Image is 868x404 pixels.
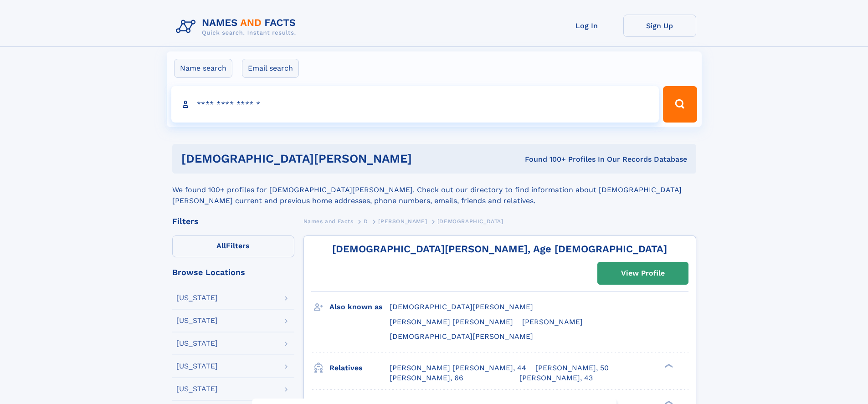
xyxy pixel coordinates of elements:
[329,299,390,315] h3: Also known as
[172,15,303,39] img: Logo Names and Facts
[172,268,294,276] div: Browse Locations
[172,174,696,206] div: We found 100+ profiles for [DEMOGRAPHIC_DATA][PERSON_NAME]. Check out our directory to find infor...
[176,385,218,393] div: [US_STATE]
[176,363,218,370] div: [US_STATE]
[519,373,593,383] a: [PERSON_NAME], 43
[621,263,665,284] div: View Profile
[216,241,226,250] span: All
[535,363,609,373] a: [PERSON_NAME], 50
[332,243,667,255] a: [DEMOGRAPHIC_DATA][PERSON_NAME], Age [DEMOGRAPHIC_DATA]
[174,59,232,78] label: Name search
[663,363,673,368] div: ❯
[468,154,687,164] div: Found 100+ Profiles In Our Records Database
[390,363,526,373] a: [PERSON_NAME] [PERSON_NAME], 44
[390,332,533,341] span: [DEMOGRAPHIC_DATA][PERSON_NAME]
[598,262,688,284] a: View Profile
[390,317,513,326] span: [PERSON_NAME] [PERSON_NAME]
[437,218,503,225] span: [DEMOGRAPHIC_DATA]
[364,215,368,227] a: D
[172,217,294,225] div: Filters
[181,153,468,164] h1: [DEMOGRAPHIC_DATA][PERSON_NAME]
[171,86,659,123] input: search input
[663,86,697,123] button: Search Button
[390,302,533,311] span: [DEMOGRAPHIC_DATA][PERSON_NAME]
[623,15,696,37] a: Sign Up
[378,218,427,225] span: [PERSON_NAME]
[329,360,390,376] h3: Relatives
[378,215,427,227] a: [PERSON_NAME]
[550,15,623,37] a: Log In
[303,215,354,227] a: Names and Facts
[176,340,218,347] div: [US_STATE]
[364,218,368,225] span: D
[172,235,294,257] label: Filters
[176,317,218,324] div: [US_STATE]
[522,317,583,326] span: [PERSON_NAME]
[390,373,463,383] a: [PERSON_NAME], 66
[176,294,218,302] div: [US_STATE]
[242,59,299,78] label: Email search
